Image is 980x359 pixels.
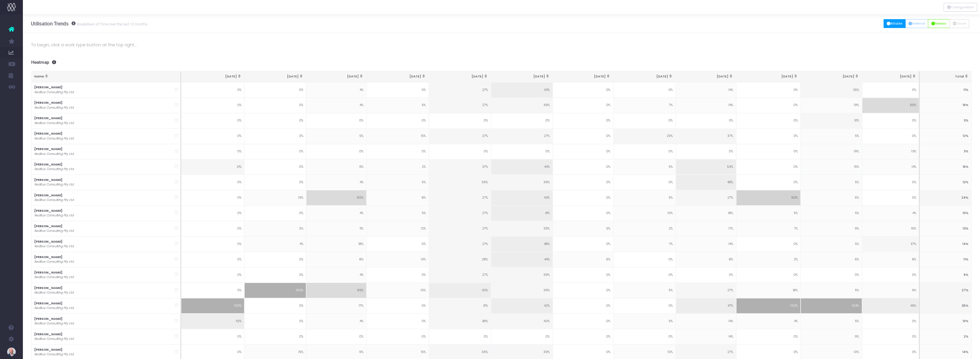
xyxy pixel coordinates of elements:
[309,74,363,79] div: [DATE]
[367,71,429,82] th: Nov 24: activate to sort column ascending
[244,206,306,221] td: 0%
[34,198,74,202] i: Reditus Consulting Pty Ltd
[613,190,676,206] td: 5%
[613,236,676,252] td: 7%
[862,175,919,190] td: 0%
[736,98,801,113] td: 0%
[244,98,306,113] td: 0%
[553,190,614,206] td: 0%
[34,74,178,79] div: Name
[801,113,862,129] td: 31%
[676,283,736,298] td: 27%
[676,236,736,252] td: 14%
[34,213,74,218] i: Reditus Consulting Pty Ltd
[491,113,553,129] td: 0%
[553,144,614,159] td: 0%
[429,129,491,144] td: 27%
[429,98,491,113] td: 27%
[181,144,244,159] td: 0%
[181,314,244,329] td: 42%
[491,129,553,144] td: 27%
[34,116,62,120] strong: [PERSON_NAME]
[736,221,801,236] td: 7%
[919,283,971,298] td: 27%
[736,190,801,206] td: 90%
[244,329,306,344] td: 0%
[676,206,736,221] td: 18%
[736,267,801,283] td: 0%
[919,129,971,144] td: 12%
[862,159,919,175] td: 14%
[367,267,429,283] td: 0%
[367,82,429,98] td: 0%
[34,182,74,187] i: Reditus Consulting Pty Ltd
[919,236,971,252] td: 14%
[181,329,244,344] td: 0%
[884,19,906,28] button: Billable
[613,159,676,175] td: 5%
[553,113,614,129] td: 0%
[919,71,971,82] th: Total: activate to sort column ascending
[862,329,919,344] td: 0%
[429,252,491,267] td: 28%
[736,113,801,129] td: 0%
[367,129,429,144] td: 15%
[801,267,862,283] td: 0%
[862,190,919,206] td: 0%
[429,144,491,159] td: 0%
[34,255,62,259] strong: [PERSON_NAME]
[801,82,862,98] td: 35%
[181,298,244,314] td: 100%
[76,21,148,27] small: Breakdown of Time over the last 12 months.
[862,298,919,314] td: 45%
[553,129,614,144] td: 0%
[429,283,491,298] td: 40%
[34,275,74,280] i: Reditus Consulting Pty Ltd
[491,159,553,175] td: 44%
[919,267,971,283] td: 6%
[949,19,969,28] button: Leave
[801,98,862,113] td: 19%
[494,74,549,79] div: [DATE]
[676,190,736,206] td: 27%
[919,175,971,190] td: 12%
[553,82,614,98] td: 0%
[736,82,801,98] td: 0%
[739,74,797,79] div: [DATE]
[613,129,676,144] td: 25%
[244,267,306,283] td: 0%
[181,82,244,98] td: 0%
[862,283,919,298] td: 9%
[491,175,553,190] td: 39%
[922,74,969,79] div: Total
[919,221,971,236] td: 13%
[862,82,919,98] td: 0%
[306,206,366,221] td: 4%
[429,298,491,314] td: 31%
[736,252,801,267] td: 2%
[553,206,614,221] td: 0%
[34,90,74,95] i: Reditus Consulting Pty Ltd
[181,159,244,175] td: 21%
[181,267,244,283] td: 0%
[736,206,801,221] td: 5%
[244,82,306,98] td: 0%
[919,82,971,98] td: 11%
[367,252,429,267] td: 13%
[736,283,801,298] td: 18%
[306,129,366,144] td: 5%
[676,98,736,113] td: 14%
[676,144,736,159] td: 0%
[736,329,801,344] td: 0%
[801,129,862,144] td: 5%
[491,283,553,298] td: 39%
[801,298,862,314] td: 103%
[306,314,366,329] td: 4%
[676,267,736,283] td: 0%
[944,3,977,12] div: Vertical button group
[919,252,971,267] td: 11%
[306,113,366,129] td: 0%
[613,98,676,113] td: 7%
[553,71,614,82] th: Feb 25: activate to sort column ascending
[613,71,676,82] th: Mar 25: activate to sort column ascending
